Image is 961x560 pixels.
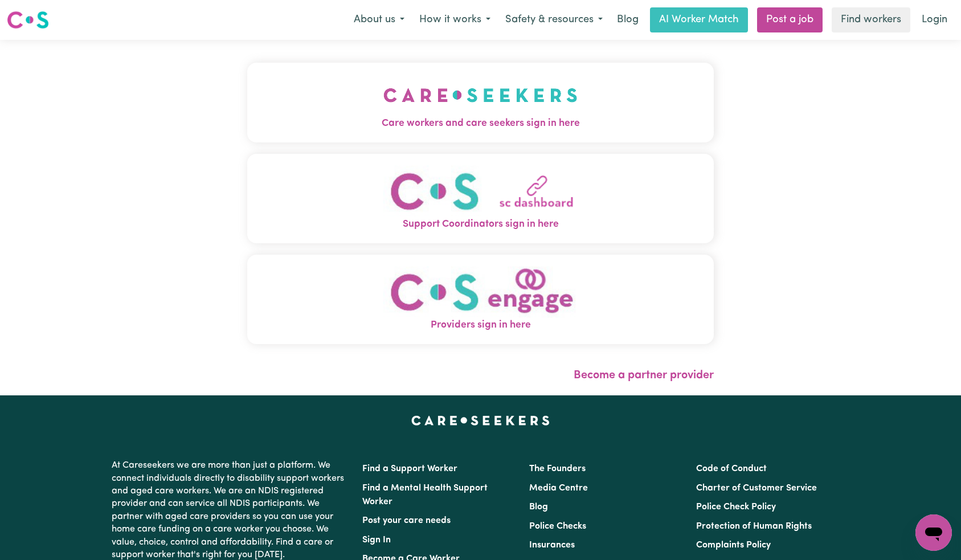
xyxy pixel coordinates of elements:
a: Code of Conduct [696,464,767,473]
a: Become a partner provider [574,370,714,381]
a: Find a Support Worker [362,464,457,473]
a: Insurances [529,541,575,550]
a: Find workers [832,7,910,32]
a: Sign In [362,536,391,545]
iframe: Button to launch messaging window [915,514,952,551]
button: How it works [412,8,498,32]
button: Safety & resources [498,8,610,32]
a: Post a job [757,7,823,32]
button: Providers sign in here [247,255,714,344]
img: Careseekers logo [7,10,49,30]
button: About us [346,8,412,32]
a: Login [915,7,954,32]
a: Police Check Policy [696,502,776,512]
a: Post your care needs [362,516,451,525]
a: AI Worker Match [650,7,748,32]
a: Complaints Policy [696,541,771,550]
a: Police Checks [529,522,586,531]
a: Blog [529,502,548,512]
a: Media Centre [529,484,588,493]
button: Care workers and care seekers sign in here [247,63,714,142]
span: Care workers and care seekers sign in here [247,116,714,131]
button: Support Coordinators sign in here [247,154,714,243]
a: Charter of Customer Service [696,484,817,493]
a: Blog [610,7,645,32]
span: Providers sign in here [247,318,714,333]
a: Protection of Human Rights [696,522,812,531]
a: The Founders [529,464,586,473]
a: Careseekers home page [411,416,550,425]
a: Careseekers logo [7,7,49,33]
span: Support Coordinators sign in here [247,217,714,232]
a: Find a Mental Health Support Worker [362,484,488,506]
